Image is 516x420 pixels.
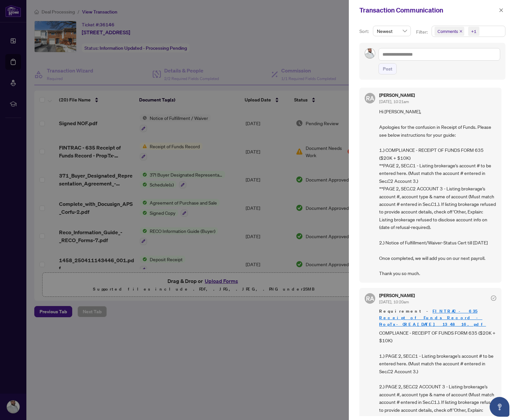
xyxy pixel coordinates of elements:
[379,99,409,104] span: [DATE], 10:21am
[359,5,497,15] div: Transaction Communication
[499,8,503,13] span: close
[379,308,486,327] a: FINTRAC - 635 Receipt of Funds Record - PropTx-OREA_[DATE] 13_48_16.pdf
[438,28,458,35] span: Comments
[379,108,496,277] span: Hi [PERSON_NAME], Apologies for the confusion in Receipt of Funds. Please see below instructions ...
[379,63,397,74] button: Post
[379,93,415,98] h5: [PERSON_NAME]
[471,28,476,35] div: +1
[416,28,429,36] p: Filter:
[366,294,374,303] span: RA
[359,28,370,35] p: Sort:
[379,308,496,328] span: Requirement -
[435,27,464,36] span: Comments
[379,299,409,304] span: [DATE], 10:20am
[366,94,374,103] span: RA
[377,26,407,36] span: Newest
[491,295,496,301] span: check-circle
[490,397,509,417] button: Open asap
[365,48,375,58] img: Profile Icon
[379,293,415,298] h5: [PERSON_NAME]
[459,30,463,33] span: close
